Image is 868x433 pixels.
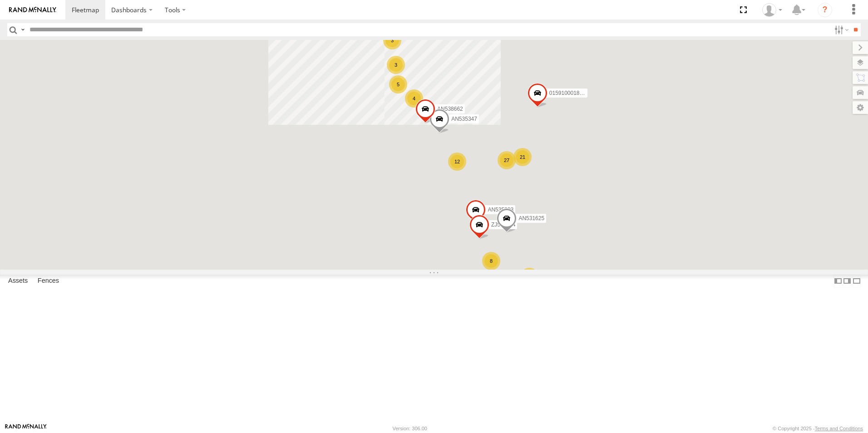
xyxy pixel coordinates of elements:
div: 4 [405,89,423,108]
div: 8 [482,252,500,270]
div: 3 [383,31,401,49]
span: AN531625 [518,216,544,222]
img: rand-logo.svg [9,7,56,13]
div: 5 [389,75,407,93]
label: Map Settings [853,101,868,114]
div: 21 [513,148,532,166]
i: ? [818,3,832,17]
label: Search Query [19,23,26,36]
div: Omar Miranda [759,3,785,17]
span: AN538662 [437,106,463,112]
a: Terms and Conditions [815,426,863,431]
label: Dock Summary Table to the Right [843,275,852,288]
div: 12 [448,153,466,171]
span: ZJ535914 [491,221,515,228]
div: © Copyright 2025 - [773,426,863,431]
div: 3 [520,268,538,286]
label: Assets [4,275,32,287]
label: Dock Summary Table to the Left [833,275,843,288]
label: Hide Summary Table [852,275,861,288]
div: 27 [498,151,516,169]
label: Search Filter Options [831,23,850,36]
a: Visit our Website [5,424,47,433]
span: AN535347 [451,116,477,122]
span: 015910001811580 [549,90,595,96]
span: AN535203 [488,207,513,213]
div: Version: 306.00 [393,426,427,431]
div: 3 [387,56,405,74]
label: Fences [33,275,64,287]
